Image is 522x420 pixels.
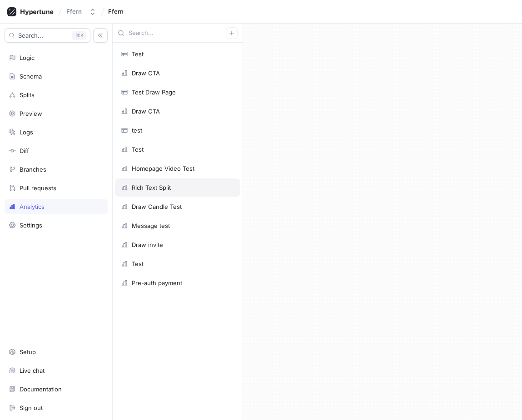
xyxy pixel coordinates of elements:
div: Diff [20,147,29,154]
span: Search... [18,33,43,38]
div: test [132,127,142,134]
div: Ffern [66,8,82,15]
div: Test [132,260,144,267]
div: Sign out [20,404,43,411]
div: K [72,31,86,40]
div: Branches [20,166,46,173]
div: Analytics [20,203,45,210]
div: Documentation [20,385,62,393]
div: Draw invite [132,241,163,248]
div: Pull requests [20,184,56,192]
div: Splits [20,91,35,99]
button: Ffern [63,4,100,19]
a: Documentation [5,381,108,397]
div: Pre-auth payment [132,279,182,287]
div: Rich Text Split [132,184,171,191]
div: Draw Candle Test [132,203,182,210]
div: Draw CTA [132,69,160,77]
div: Live chat [20,367,45,374]
div: Settings [20,222,42,229]
div: Logic [20,54,35,61]
div: Draw CTA [132,108,160,115]
div: Test [132,50,144,58]
div: Test [132,146,144,153]
input: Search... [129,29,226,38]
div: Setup [20,348,36,356]
div: Message test [132,222,170,229]
div: Schema [20,73,42,80]
div: Test Draw Page [132,89,176,96]
div: Homepage Video Test [132,165,194,172]
span: Ffern [108,8,124,15]
div: Preview [20,110,42,117]
button: Search...K [5,28,90,43]
div: Logs [20,128,33,136]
